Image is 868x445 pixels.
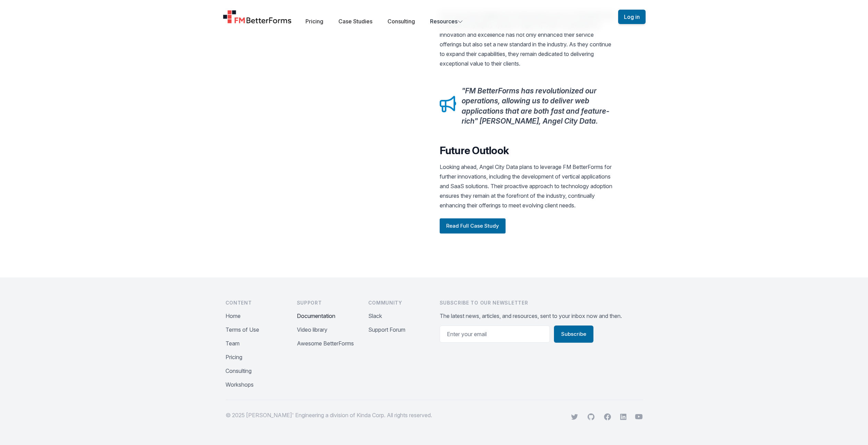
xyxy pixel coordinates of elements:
p: This case study highlights the transformative power of FM BetterForms in modernizing legacy syste... [440,11,615,68]
h2: Future Outlook [440,144,615,157]
svg: viewBox="0 0 24 24" aria-hidden="true"> [620,413,627,420]
p: © 2025 [PERSON_NAME]' Engineering a division of Kinda Corp. All rights reserved. [225,411,432,419]
button: Resources [430,17,463,25]
button: Pricing [225,353,242,361]
button: Home [225,312,241,320]
button: Team [225,339,240,347]
nav: Global [215,8,654,25]
button: Workshops [225,380,254,389]
button: Video library [297,326,327,334]
p: "FM BetterForms has revolutionized our operations, allowing us to deliver web applications that a... [462,86,615,126]
p: The latest news, articles, and resources, sent to your inbox now and then. [440,312,643,320]
button: Documentation [297,312,335,320]
button: Support Forum [368,326,405,334]
button: Slack [368,312,382,320]
a: Consulting [387,18,415,25]
button: Subscribe [554,326,593,343]
a: Pricing [305,18,323,25]
a: Home [223,10,292,24]
button: Read Full Case Study [440,218,506,233]
h4: Community [368,299,429,306]
p: Looking ahead, Angel City Data plans to leverage FM BetterForms for further innovations, includin... [440,162,615,210]
button: Consulting [225,367,252,375]
h4: Support [297,299,357,306]
h4: Content [225,299,286,306]
button: Awesome BetterForms [297,339,354,347]
h4: Subscribe to our newsletter [440,299,643,306]
button: Log in [618,10,646,24]
a: Case Studies [338,18,372,25]
input: Email address [440,326,550,343]
button: Terms of Use [225,326,259,334]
